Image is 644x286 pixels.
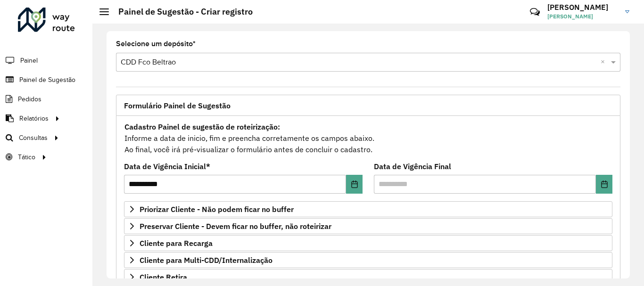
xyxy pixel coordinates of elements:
h3: [PERSON_NAME] [547,3,618,12]
a: Cliente para Multi-CDD/Internalização [124,252,612,268]
span: Tático [18,152,35,162]
a: Priorizar Cliente - Não podem ficar no buffer [124,201,612,217]
span: Painel [20,56,38,65]
div: Informe a data de inicio, fim e preencha corretamente os campos abaixo. Ao final, você irá pré-vi... [124,121,612,155]
span: Cliente para Recarga [140,239,213,247]
label: Data de Vigência Final [374,161,451,172]
span: Preservar Cliente - Devem ficar no buffer, não roteirizar [140,222,331,230]
span: Priorizar Cliente - Não podem ficar no buffer [140,205,294,213]
strong: Cadastro Painel de sugestão de roteirização: [124,122,280,131]
span: Consultas [19,133,48,143]
a: Preservar Cliente - Devem ficar no buffer, não roteirizar [124,218,612,234]
button: Choose Date [596,175,612,194]
a: Contato Rápido [525,2,545,22]
span: Clear all [601,57,609,68]
span: [PERSON_NAME] [547,12,618,21]
span: Painel de Sugestão [19,75,75,85]
a: Cliente para Recarga [124,235,612,251]
a: Cliente Retira [124,269,612,285]
button: Choose Date [346,175,363,194]
h2: Painel de Sugestão - Criar registro [109,7,253,17]
span: Relatórios [19,114,49,123]
span: Formulário Painel de Sugestão [124,102,231,109]
span: Cliente para Multi-CDD/Internalização [140,256,272,264]
label: Selecione um depósito [116,38,196,49]
span: Cliente Retira [140,273,187,281]
label: Data de Vigência Inicial [124,161,210,172]
span: Pedidos [18,94,41,104]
